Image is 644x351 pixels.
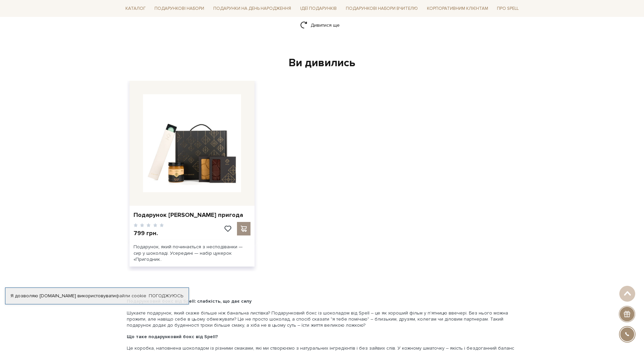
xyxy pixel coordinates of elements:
p: Шукаєте подарунок, який скаже більше ніж банальна листівка? Подарунковий бокс із шоколадом від Sp... [127,310,518,329]
b: Що таке подарунковий бокс від Spell? [127,334,218,340]
p: 799 грн. [134,229,164,237]
div: Я дозволяю [DOMAIN_NAME] використовувати [5,293,189,299]
a: Подарунок [PERSON_NAME] пригода [134,211,251,219]
div: Ви дивились [127,56,518,70]
a: Каталог [123,3,148,14]
a: Погоджуюсь [149,293,183,299]
a: Подарункові набори [152,3,207,14]
b: Подарунковий бокс від Spell: слабкість, що дає силу [127,298,252,304]
a: Дивитися ще [300,19,344,31]
a: Подарункові набори Вчителю [343,3,421,14]
a: Подарунки на День народження [211,3,294,14]
a: Ідеї подарунків [297,3,339,14]
div: Подарунок, який починається з несподіванки — сир у шоколаді. Усередині — набір цукерок «Пригодник.. [129,240,255,267]
a: Про Spell [494,3,521,14]
a: Корпоративним клієнтам [424,3,491,14]
a: файли cookie [116,293,146,299]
